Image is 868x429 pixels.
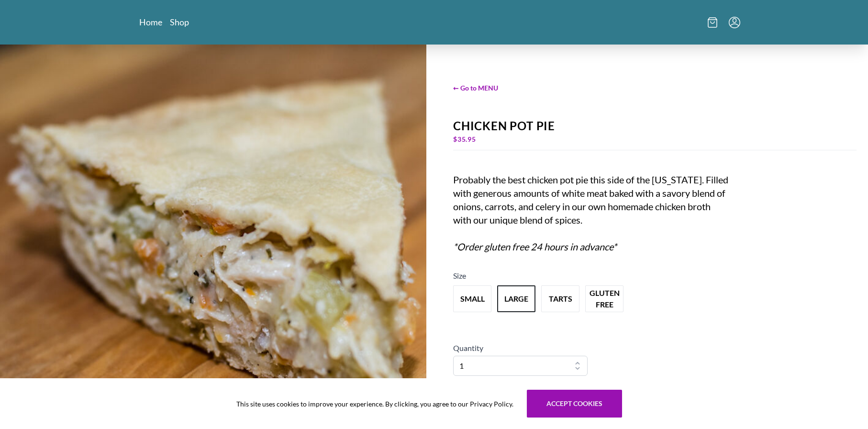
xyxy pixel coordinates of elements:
span: This site uses cookies to improve your experience. By clicking, you agree to our Privacy Policy. [236,399,513,409]
button: Variant Swatch [453,285,491,312]
span: ← Go to MENU [453,83,857,93]
div: Probably the best chicken pot pie this side of the [US_STATE]. Filled with generous amounts of wh... [453,173,729,253]
button: Variant Swatch [497,285,535,312]
span: Size [453,271,466,280]
select: Quantity [453,356,588,376]
span: Quantity [453,343,483,352]
em: *Order gluten free 24 hours in advance* [453,241,617,252]
a: Home [139,16,162,28]
a: Logo [405,8,463,37]
button: Variant Swatch [585,285,623,312]
div: $ 35.95 [453,133,857,146]
a: Shop [170,16,189,28]
div: Chicken Pot Pie [453,119,857,133]
button: Accept cookies [527,390,622,418]
button: Menu [729,17,740,28]
button: Variant Swatch [541,285,579,312]
img: logo [405,8,463,34]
